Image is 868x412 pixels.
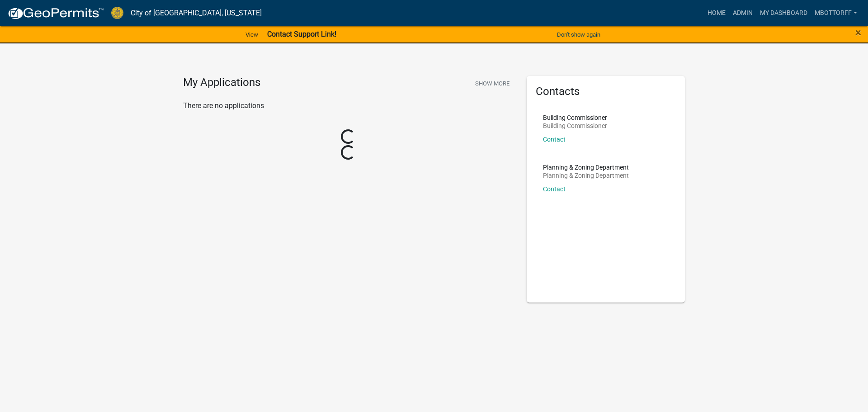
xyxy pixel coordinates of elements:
[543,185,566,193] a: Contact
[543,136,566,143] a: Contact
[855,27,861,38] button: Close
[756,5,811,22] a: My Dashboard
[543,114,607,121] p: Building Commissioner
[855,26,861,39] span: ×
[536,85,676,98] h5: Contacts
[543,164,629,170] p: Planning & Zoning Department
[704,5,729,22] a: Home
[543,172,629,179] p: Planning & Zoning Department
[111,7,123,19] img: City of Jeffersonville, Indiana
[131,5,262,21] a: City of [GEOGRAPHIC_DATA], [US_STATE]
[242,27,262,42] a: View
[811,5,861,22] a: Mbottorff
[267,30,336,38] strong: Contact Support Link!
[472,76,513,91] button: Show More
[553,27,604,42] button: Don't show again
[543,123,607,129] p: Building Commissioner
[729,5,756,22] a: Admin
[183,100,513,111] p: There are no applications
[183,76,260,90] h4: My Applications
